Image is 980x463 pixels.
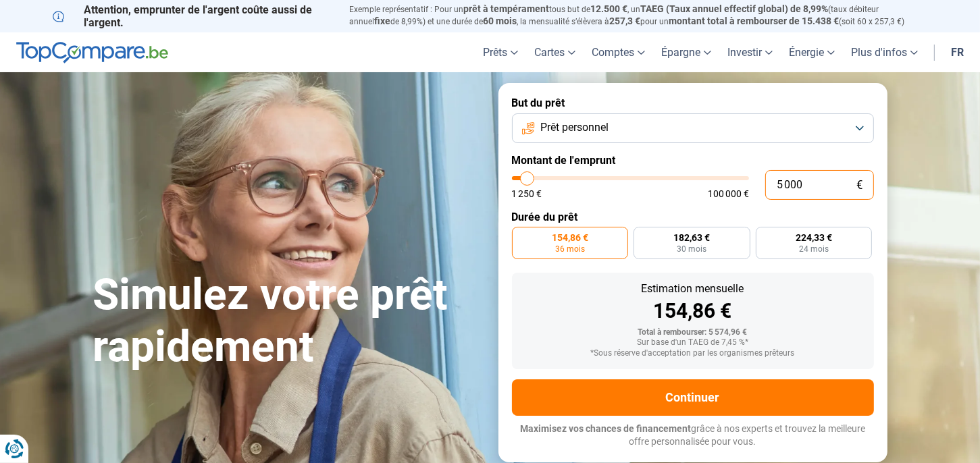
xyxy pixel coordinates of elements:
[653,32,719,72] a: Épargne
[641,3,829,14] span: TAEG (Taux annuel effectif global) de 8,99%
[781,32,843,72] a: Énergie
[512,113,874,143] button: Prêt personnel
[475,32,526,72] a: Prêts
[673,233,710,242] span: 182,63 €
[677,245,706,253] span: 30 mois
[843,32,926,72] a: Plus d'infos
[512,211,874,223] label: Durée du prêt
[93,269,482,373] h1: Simulez votre prêt rapidement
[53,3,334,29] p: Attention, emprunter de l'argent coûte aussi de l'argent.
[526,32,584,72] a: Cartes
[799,245,829,253] span: 24 mois
[464,3,550,14] span: prêt à tempérament
[943,32,972,72] a: fr
[520,423,691,434] span: Maximisez vos chances de financement
[555,245,585,253] span: 36 mois
[708,189,749,198] span: 100 000 €
[484,16,517,26] span: 60 mois
[512,189,542,198] span: 1 250 €
[350,3,928,28] p: Exemple représentatif : Pour un tous but de , un (taux débiteur annuel de 8,99%) et une durée de ...
[540,120,609,135] span: Prêt personnel
[523,328,863,337] div: Total à rembourser: 5 574,96 €
[552,233,588,242] span: 154,86 €
[512,379,874,416] button: Continuer
[584,32,653,72] a: Comptes
[523,338,863,348] div: Sur base d'un TAEG de 7,45 %*
[523,283,863,294] div: Estimation mensuelle
[512,97,874,109] label: But du prêt
[523,301,863,321] div: 154,86 €
[523,349,863,358] div: *Sous réserve d'acceptation par les organismes prêteurs
[512,154,874,167] label: Montant de l'emprunt
[610,16,641,26] span: 257,3 €
[669,16,840,26] span: montant total à rembourser de 15.438 €
[796,233,832,242] span: 224,33 €
[16,42,168,63] img: TopCompare
[857,180,863,191] span: €
[719,32,781,72] a: Investir
[591,3,628,14] span: 12.500 €
[512,423,874,449] p: grâce à nos experts et trouvez la meilleure offre personnalisée pour vous.
[375,16,391,26] span: fixe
